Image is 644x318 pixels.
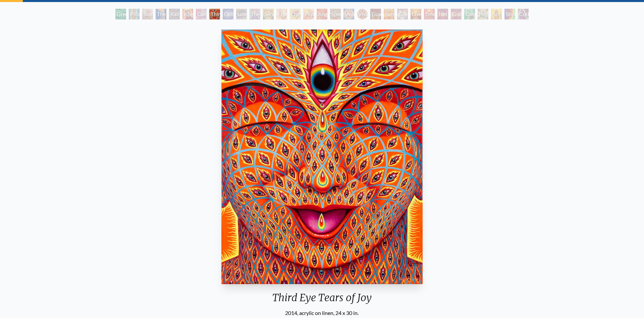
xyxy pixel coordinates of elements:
[276,9,287,19] div: Fractal Eyes
[384,9,394,19] div: Sunyata
[221,30,423,284] img: Third-Eye-Tears-of-Joy-2014-Alex-Grey-watermarked.jpg
[263,9,274,19] div: Seraphic Transport Docking on the Third Eye
[156,9,166,19] div: The Torch
[115,9,126,19] div: Green Hand
[464,9,475,19] div: Cannafist
[478,9,488,19] div: Higher Vision
[504,9,515,19] div: Shpongled
[343,9,354,19] div: Vision Crystal
[209,9,220,19] div: Third Eye Tears of Joy
[223,9,233,19] div: Collective Vision
[317,9,327,19] div: Angel Skin
[303,9,314,19] div: Psychomicrograph of a Fractal Paisley Cherub Feather Tip
[411,9,421,19] div: Oversoul
[129,9,140,19] div: Pillar of Awareness
[142,9,153,19] div: Study for the Great Turn
[437,9,448,19] div: Net of Being
[219,291,426,309] div: Third Eye Tears of Joy
[250,9,260,19] div: The Seer
[169,9,180,19] div: Rainbow Eye Ripple
[290,9,301,19] div: Ophanic Eyelash
[196,9,207,19] div: Cannabis Sutra
[236,9,247,19] div: Liberation Through Seeing
[182,9,193,19] div: Aperture
[491,9,502,19] div: Sol Invictus
[219,309,426,317] div: 2014, acrylic on linen, 24 x 30 in.
[424,9,435,19] div: One
[397,9,408,19] div: Cosmic Elf
[357,9,368,19] div: Vision Crystal Tondo
[451,9,462,19] div: Godself
[518,9,529,19] div: Cuddle
[370,9,381,19] div: Guardian of Infinite Vision
[330,9,341,19] div: Spectral Lotus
